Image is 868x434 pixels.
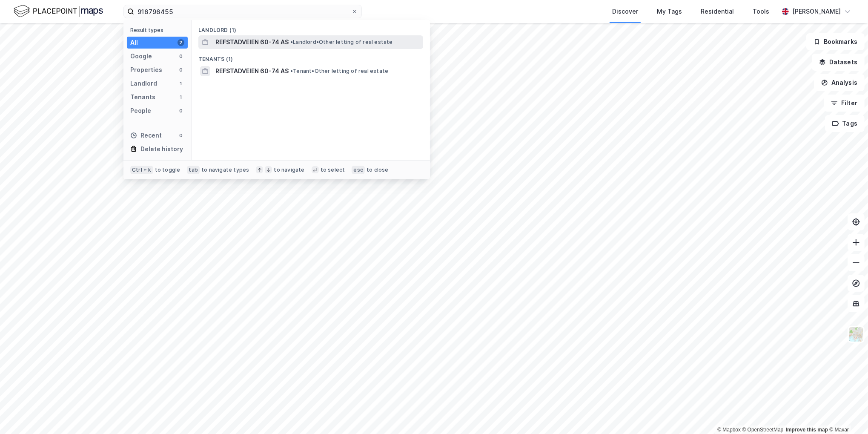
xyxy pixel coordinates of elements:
[178,132,184,139] div: 0
[215,37,289,47] span: REFSTADVEIEN 60-74 AS
[321,167,345,173] div: to select
[825,115,865,132] button: Tags
[274,167,304,173] div: to navigate
[178,94,184,101] div: 1
[825,393,868,434] iframe: Chat Widget
[130,65,162,75] div: Properties
[201,167,249,173] div: to navigate types
[290,39,393,46] span: Landlord • Other letting of real estate
[753,6,769,17] div: Tools
[178,39,184,46] div: 2
[657,6,682,17] div: My Tags
[130,166,153,174] div: Ctrl + k
[806,33,865,50] button: Bookmarks
[701,6,734,17] div: Residential
[130,78,157,89] div: Landlord
[14,4,103,19] img: logo.f888ab2527a4732fd821a326f86c7f29.svg
[178,53,184,60] div: 0
[824,95,865,112] button: Filter
[178,107,184,114] div: 0
[187,166,200,174] div: tab
[814,74,865,91] button: Analysis
[290,68,388,75] span: Tenant • Other letting of real estate
[290,68,293,74] span: •
[192,20,430,35] div: Landlord (1)
[612,6,638,17] div: Discover
[130,27,188,33] div: Result types
[848,326,864,342] img: Z
[717,427,741,433] a: Mapbox
[786,427,828,433] a: Improve this map
[140,144,183,154] div: Delete history
[792,6,841,17] div: [PERSON_NAME]
[130,106,151,116] div: People
[130,37,138,48] div: All
[367,167,389,173] div: to close
[178,66,184,73] div: 0
[215,66,289,76] span: REFSTADVEIEN 60-74 AS
[742,427,784,433] a: OpenStreetMap
[290,39,293,45] span: •
[812,54,865,71] button: Datasets
[352,166,365,174] div: esc
[130,130,162,141] div: Recent
[130,51,152,61] div: Google
[192,49,430,64] div: Tenants (1)
[178,80,184,87] div: 1
[134,5,351,18] input: Search by address, cadastre, landlords, tenants or people
[155,167,180,173] div: to toggle
[130,92,155,102] div: Tenants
